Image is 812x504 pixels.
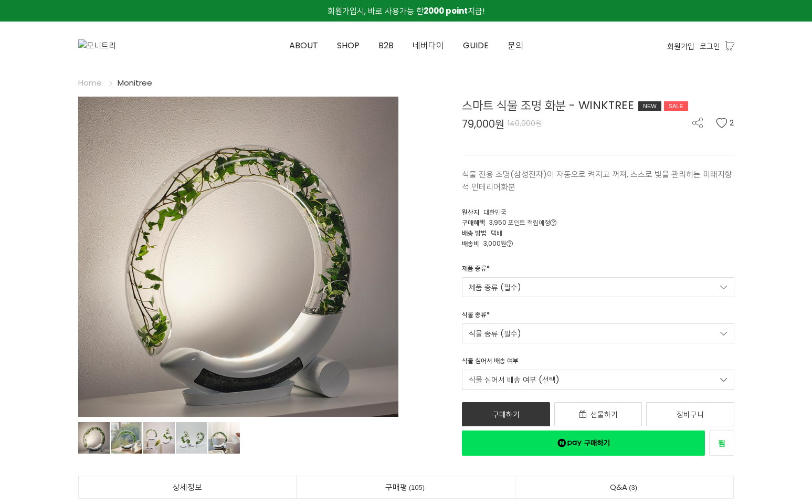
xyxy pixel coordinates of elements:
[489,218,556,227] span: 3,950 포인트 적립예정
[646,402,734,426] a: 장바구니
[118,77,152,88] a: Monitree
[454,22,498,69] a: GUIDE
[483,207,507,216] span: 대한민국
[667,40,694,52] a: 회원가입
[79,476,297,498] a: 상세정보
[424,5,468,16] strong: 2000 point
[730,118,734,128] span: 2
[462,168,734,193] p: 식물 전용 조명(삼성전자)이 자동으로 켜지고 꺼져, 스스로 빛을 관리하는 미래지향적 인테리어화분
[463,39,489,51] span: GUIDE
[78,77,102,88] a: Home
[407,482,426,493] span: 105
[664,101,688,111] div: SALE
[483,239,513,248] span: 3,000원
[638,101,661,111] div: NEW
[289,39,318,51] span: ABOUT
[462,430,705,456] a: 새창
[462,370,734,390] a: 식물 심어서 배송 여부 (선택)
[280,22,328,69] a: ABOUT
[590,409,618,419] span: 선물하기
[508,118,542,129] span: 140,000원
[462,228,487,237] span: 배송 방법
[498,22,533,69] a: 문의
[462,356,519,370] div: 식물 심어서 배송 여부
[462,323,734,343] a: 식물 종류 (필수)
[515,476,734,498] a: Q&A3
[413,39,444,51] span: 네버다이
[508,39,523,51] span: 문의
[462,277,734,297] a: 제품 종류 (필수)
[709,430,734,456] a: 새창
[378,39,394,51] span: B2B
[491,228,502,237] span: 택배
[462,119,504,129] span: 79,000원
[337,39,360,51] span: SHOP
[369,22,403,69] a: B2B
[700,40,720,52] a: 로그인
[462,218,485,227] span: 구매혜택
[462,239,479,248] span: 배송비
[403,22,454,69] a: 네버다이
[462,97,734,114] div: 스마트 식물 조명 화분 - WINKTREE
[462,402,550,426] a: 구매하기
[716,118,734,128] button: 2
[328,5,484,16] span: 회원가입시, 바로 사용가능 한 지급!
[328,22,369,69] a: SHOP
[297,476,515,498] a: 구매평105
[462,207,479,216] span: 원산지
[462,310,490,323] div: 식물 종류
[462,264,490,277] div: 제품 종류
[554,402,642,426] a: 선물하기
[627,482,639,493] span: 3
